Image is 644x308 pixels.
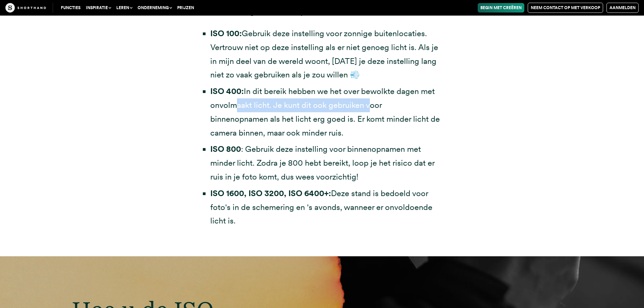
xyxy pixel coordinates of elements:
a: Aanmelden [606,3,639,13]
a: Neem contact op met Verkoop [528,3,603,13]
font: Deze stand is bedoeld voor foto's in de schemering en 's avonds, wanneer er onvoldoende licht is. [210,188,432,226]
font: : Gebruik deze instelling voor binnenopnamen met minder licht. Zodra je 800 hebt bereikt, loop je... [210,144,434,182]
font: ISO 1600, ISO 3200, ISO 6400+: [210,188,331,198]
font: Aanmelden [610,5,636,10]
font: Neem contact op met Verkoop [531,5,600,10]
button: Leren [114,3,135,13]
font: Begin met creëren [480,5,522,10]
font: Functies [61,5,80,10]
font: ISO 400: [210,86,244,96]
font: Onderneming [138,5,169,10]
font: ISO 100: [210,28,242,38]
font: Gebruik deze instelling voor zonnige buitenlocaties. Vertrouw niet op deze instelling als er niet... [210,28,438,79]
button: Inspiratie [83,3,114,13]
button: Onderneming [135,3,174,13]
font: In dit bereik hebben we het over bewolkte dagen met onvolmaakt licht. Je kunt dit ook gebruiken v... [210,86,440,137]
a: Begin met creëren [478,3,524,13]
a: Prijzen [174,3,197,13]
font: Prijzen [177,5,194,10]
font: Inspiratie [86,5,108,10]
a: Functies [58,3,83,13]
font: ISO 800 [210,144,241,154]
img: Het ambacht [5,3,46,13]
font: Leren [116,5,129,10]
